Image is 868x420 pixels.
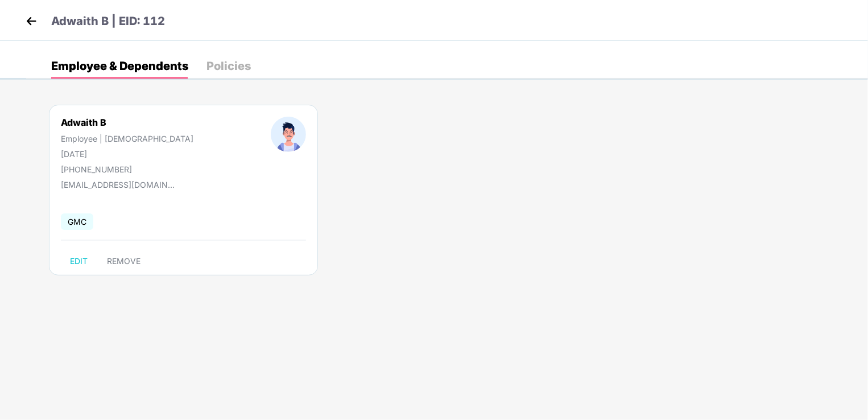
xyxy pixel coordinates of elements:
[271,117,306,152] img: profileImage
[61,180,175,190] div: [EMAIL_ADDRESS][DOMAIN_NAME]
[61,252,97,270] button: EDIT
[206,60,251,72] div: Policies
[23,13,40,30] img: back
[98,252,150,270] button: REMOVE
[61,117,193,128] div: Adwaith B
[61,149,193,159] div: [DATE]
[107,257,140,266] span: REMOVE
[70,257,88,266] span: EDIT
[61,134,193,143] div: Employee | [DEMOGRAPHIC_DATA]
[51,60,188,72] div: Employee & Dependents
[51,13,165,30] p: Adwaith B | EID: 112
[61,213,93,230] span: GMC
[61,164,193,174] div: [PHONE_NUMBER]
